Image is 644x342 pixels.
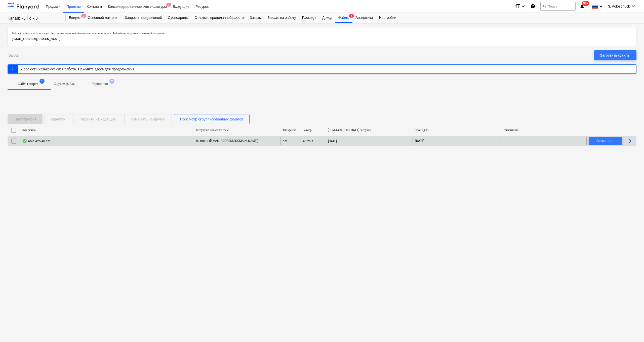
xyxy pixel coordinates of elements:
[598,3,604,9] i: keyboard_arrow_down
[22,139,50,143] div: Arve_A25-40.pdf
[415,128,498,132] div: Срок сдачи
[502,139,503,143] div: -
[8,16,60,21] div: Kanarbiku Põik 3
[66,13,85,23] div: Бюджет
[328,139,337,143] div: [DATE]
[415,139,425,143] span: [DATE]
[303,128,324,132] div: Размер
[81,14,86,18] span: 3
[619,318,644,342] iframe: Chat Widget
[589,137,622,145] button: Посмотреть
[596,138,615,144] div: Посмотреть
[283,128,299,132] div: Тип файла
[109,79,114,84] span: 2
[18,81,38,87] p: Файлы затрат
[39,79,45,84] span: 1
[196,139,258,143] p: Raimond ([EMAIL_ADDRESS][DOMAIN_NAME])
[247,13,265,23] a: Заказы
[22,128,191,132] div: Имя файла
[174,114,250,124] button: Просмотр сгруппированных файлов
[283,139,287,143] div: pdf
[12,37,632,42] p: [EMAIL_ADDRESS][DOMAIN_NAME]
[352,13,376,23] a: Аналитика
[349,14,354,18] span: 1
[582,1,589,6] span: 99+
[12,31,632,35] p: Файлы, отправленные на этот адрес, будут автоматически обработаны и проверены на вирусы. Файлы бу...
[85,13,122,23] a: Основной контракт
[195,128,278,132] div: Загружено пользователем
[165,13,191,23] a: Субподряды
[8,52,19,58] span: Файлы
[376,13,399,23] a: Настройки
[265,13,299,23] a: Заказы на работу
[166,3,171,7] span: 1
[502,128,585,132] div: Комментарий
[92,81,108,87] p: Черновики
[22,139,27,143] div: OCR завершено
[54,81,75,86] p: Другие файлы
[335,13,352,23] a: Файлы1
[66,13,85,23] a: Бюджет3
[580,3,585,9] i: notifications
[543,4,547,8] span: search
[180,116,244,122] div: Просмотр сгруппированных файлов
[600,52,630,59] div: Загрузить файлы
[328,128,411,132] div: [DEMOGRAPHIC_DATA] загрузки
[540,2,576,11] button: Поиск
[191,13,247,23] a: Отчеты о проделанной работе
[608,4,630,8] span: S. Voloschuck
[122,13,165,23] a: Запросы предложений
[20,67,134,71] div: У вас есть незаконченная работа. Нажмите здесь для продолжения
[630,3,636,9] i: keyboard_arrow_down
[530,3,535,9] i: База знаний
[520,3,526,9] i: keyboard_arrow_down
[514,3,520,9] i: format_size
[594,50,636,60] button: Загрузить файлы
[335,13,352,23] div: Файлы
[619,318,644,342] div: Віджет чату
[319,13,335,23] a: Доход
[303,139,315,143] div: 46.25 KB
[299,13,319,23] a: Расходы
